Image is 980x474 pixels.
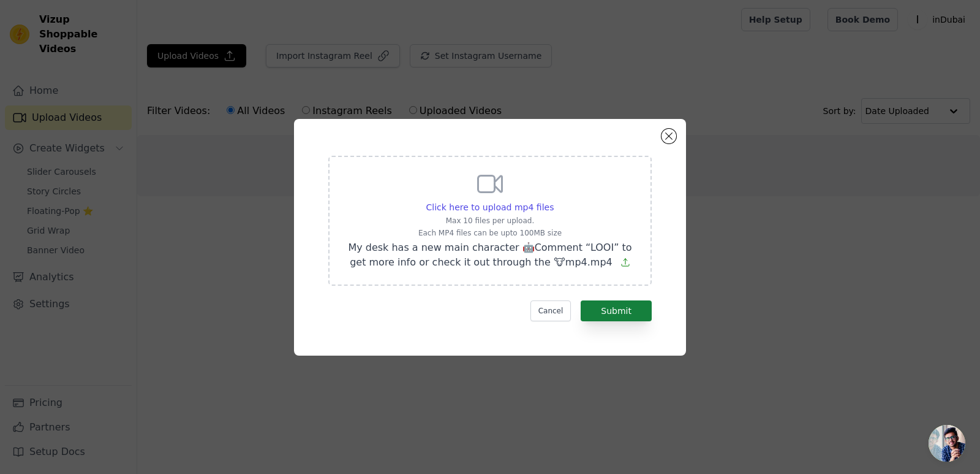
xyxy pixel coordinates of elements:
[929,425,965,462] a: Open chat
[348,242,631,268] span: My desk has a new main character 🤖Comment “LOOI” to get more info or check it out through the 🐮mp...
[344,228,636,238] p: Each MP4 files can be upto 100MB size
[344,216,636,226] p: Max 10 files per upload.
[581,300,652,321] button: Submit
[426,202,554,212] span: Click here to upload mp4 files
[661,129,676,143] button: Close modal
[530,300,571,321] button: Cancel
